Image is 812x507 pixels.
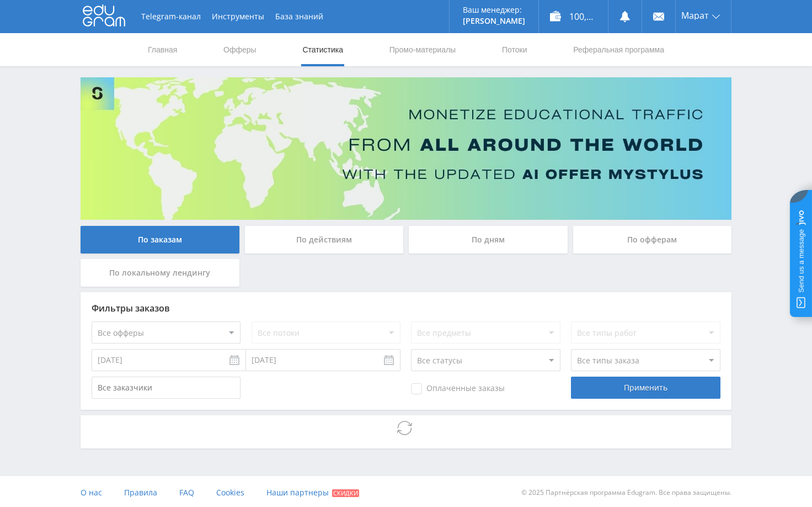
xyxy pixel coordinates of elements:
a: Реферальная программа [572,33,665,66]
p: Ваш менеджер: [463,6,525,14]
span: Оплаченные заказы [411,383,505,394]
span: Cookies [216,487,244,498]
div: По действиям [245,226,404,254]
div: По заказам [81,226,239,254]
a: Промо-материалы [388,33,457,66]
div: Фильтры заказов [92,303,720,313]
img: Banner [81,77,731,220]
span: Правила [124,487,157,498]
p: [PERSON_NAME] [463,17,525,25]
div: По офферам [573,226,732,254]
span: Марат [681,11,709,20]
span: FAQ [179,487,194,498]
div: По локальному лендингу [81,259,239,287]
span: О нас [81,487,102,498]
input: Все заказчики [92,377,241,399]
a: Главная [147,33,178,66]
div: Применить [571,377,720,399]
span: Наши партнеры [266,487,329,498]
a: Офферы [222,33,258,66]
a: Статистика [301,33,344,66]
span: Скидки [332,489,359,497]
div: По дням [409,226,568,254]
a: Потоки [501,33,528,66]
